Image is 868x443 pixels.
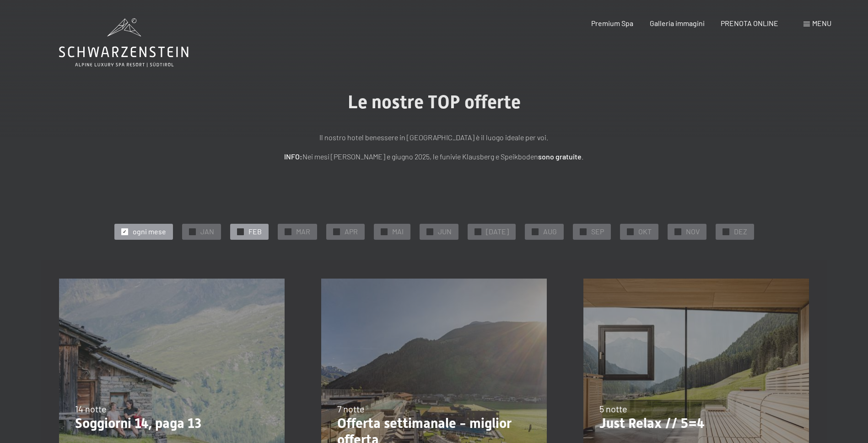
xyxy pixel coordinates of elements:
[205,151,663,163] p: Nei mesi [PERSON_NAME] e giugno 2025, le funivie Klausberg e Speikboden .
[676,228,679,235] span: ✓
[734,227,747,237] span: DEZ
[581,228,585,235] span: ✓
[591,19,633,27] a: Premium Spa
[238,228,242,235] span: ✓
[638,227,652,237] span: OKT
[438,227,452,237] span: JUN
[812,19,831,27] span: Menu
[345,227,358,237] span: APR
[75,415,269,432] p: Soggiorni 14, paga 13
[392,227,404,237] span: MAI
[538,152,582,161] strong: sono gratuite
[382,228,386,235] span: ✓
[205,132,663,143] p: Il nostro hotel benessere in [GEOGRAPHIC_DATA] è il luogo ideale per voi.
[650,19,705,27] a: Galleria immagini
[286,228,290,235] span: ✓
[591,227,604,237] span: SEP
[348,91,521,113] span: Le nostre TOP offerte
[284,152,302,161] strong: INFO:
[476,228,480,235] span: ✓
[200,227,214,237] span: JAN
[724,228,728,235] span: ✓
[486,227,509,237] span: [DATE]
[248,227,262,237] span: FEB
[543,227,557,237] span: AUG
[599,415,793,432] p: Just Relax // 5=4
[628,228,632,235] span: ✓
[75,403,107,414] span: 14 notte
[133,227,166,237] span: ogni mese
[599,403,627,414] span: 5 notte
[334,228,338,235] span: ✓
[296,227,310,237] span: MAR
[123,228,126,235] span: ✓
[190,228,194,235] span: ✓
[721,19,778,27] a: PRENOTA ONLINE
[686,227,700,237] span: NOV
[337,403,365,414] span: 7 notte
[533,228,537,235] span: ✓
[428,228,431,235] span: ✓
